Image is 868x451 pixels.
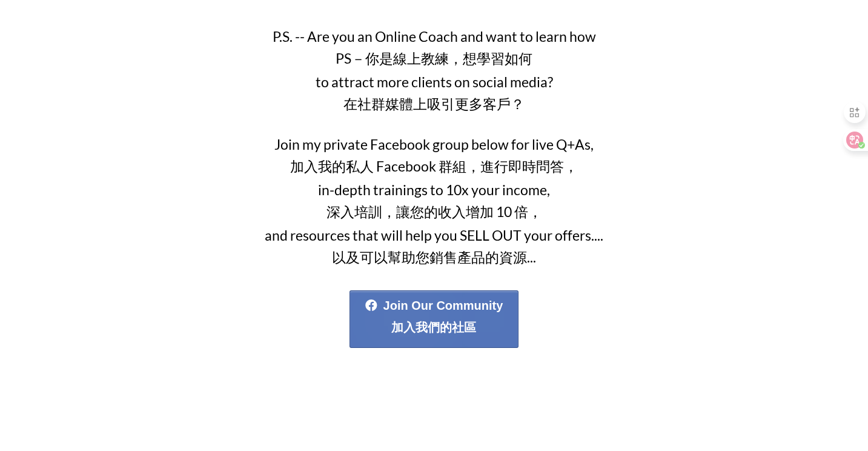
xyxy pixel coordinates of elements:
a: Join Our Community加入我們的社區 [350,290,519,348]
font: PS－你是線上教練，想學習如何 [336,50,532,67]
div: to attract more clients on social media? [156,73,713,119]
div: Join my private Facebook group below for live Q+As, [156,136,713,181]
span: Join Our Community [365,299,503,335]
div: P.S. -- Are you an Online Coach and want to learn how [156,28,713,68]
font: 以及可以幫助您銷售產品的資源... [332,249,536,266]
div: and resources that will help you SELL OUT your offers.... [156,227,713,272]
div: in-depth trainings to 10x your income, [156,181,713,227]
font: 在社群媒體上吸引更多客戶？ [343,95,525,112]
font: 深入培訓，讓您的收入增加 10 倍， [326,203,542,220]
font: 加入我的私人 Facebook 群組，進行即時問答， [290,158,578,175]
font: 加入我們的社區 [391,321,476,334]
